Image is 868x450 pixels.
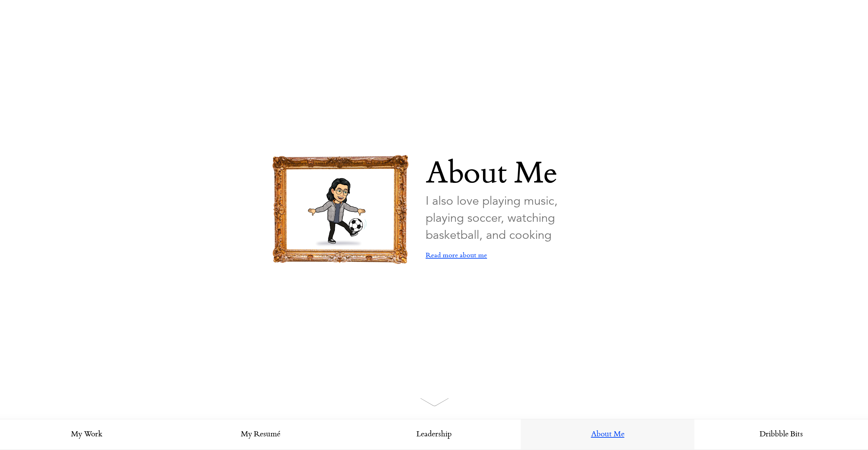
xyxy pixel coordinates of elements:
a: Leadership [347,419,521,450]
a: Dribbble Bits [694,419,868,450]
img: arrow.svg [420,398,449,406]
a: Read more about me [426,244,487,267]
p: I also love playing music, playing soccer, watching basketball, and cooking [426,192,596,244]
a: My Resumé [174,419,347,450]
img: picture-frame.png [272,155,409,264]
p: About Me [426,155,596,196]
a: About Me [521,419,694,450]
